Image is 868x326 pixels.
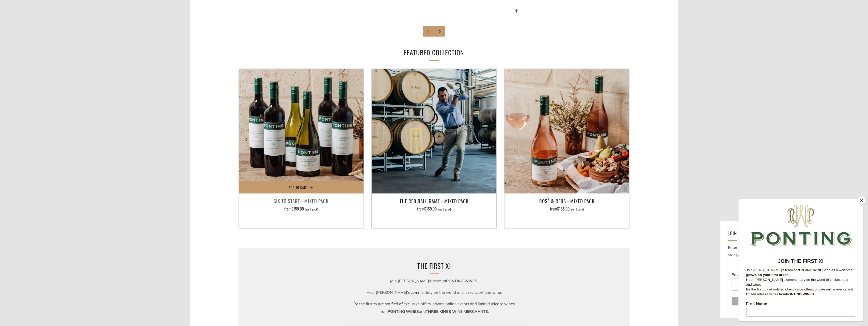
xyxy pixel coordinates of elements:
[289,185,308,190] span: Add to Cart
[39,59,85,65] strong: JOIN THE FIRST XI
[58,69,86,73] strong: PONTING WINES
[8,182,114,204] span: We will send you a confirmation email to subscribe. I agree to sign up to the Ponting Wines newsl...
[8,69,117,78] p: Join [PERSON_NAME]'s team at and as a welcome, get
[550,206,584,212] span: from
[504,197,629,222] a: Rosé & Reds - Mixed Pack from$165.00 (per 6 pack)
[350,260,518,271] h2: The FIRST XI
[417,206,451,212] span: from
[8,88,117,97] p: Be the first to get notified of exclusive offers, private online events and limited release wines...
[374,197,494,205] h3: The Red Ball Game - Mixed Pack
[424,206,437,212] span: $169.00
[350,47,518,58] h2: Featured collection
[507,197,627,205] h3: Rosé & Reds - Mixed Pack
[350,277,518,285] p: Join [PERSON_NAME]'s team at .
[8,103,117,109] label: First Name
[372,197,496,222] a: The Red Ball Game - Mixed Pack from$169.00 (per 6 pack)
[8,167,117,176] input: Subscribe
[557,206,570,212] span: $165.00
[350,289,518,296] p: Hear [PERSON_NAME]'s commentary on the world of cricket, sport and wine.
[8,124,117,130] label: Last Name
[241,197,361,205] h3: Six To Start - Mixed Pack
[305,208,318,211] span: (per 6 pack)
[48,93,76,97] strong: PONTING WINES.
[8,145,117,151] label: Email
[239,197,364,222] a: Six To Start - Mixed Pack from$159.00 (per 6 pack)
[239,181,364,193] button: Add to Cart
[388,309,419,314] strong: PONTING WINES
[426,309,488,314] strong: THREE KINGS WINE MERCHANTS
[291,206,304,212] span: $159.00
[858,197,865,204] button: Close
[350,300,518,315] p: Be the first to get notified of exclusive offers, private online events and limited release wines...
[438,208,451,211] span: (per 6 pack)
[284,206,318,212] span: from
[571,208,584,211] span: (per 6 pack)
[446,279,477,283] strong: PONTING WINES
[8,78,117,88] p: Hear [PERSON_NAME]'s commentary on the world of cricket, sport and wine.
[12,74,50,78] strong: $25 off your first order.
